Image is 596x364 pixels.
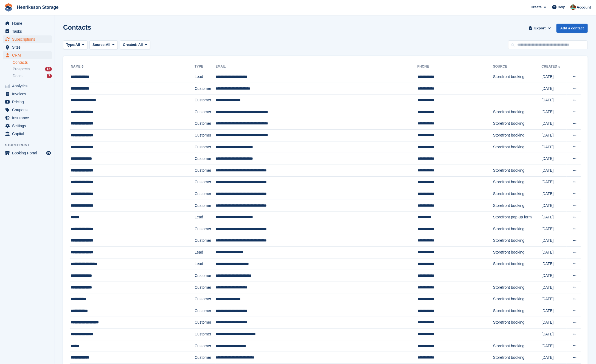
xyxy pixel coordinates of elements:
a: menu [3,43,52,51]
td: [DATE] [542,282,567,293]
span: Pricing [12,98,45,106]
span: Source: [92,42,106,48]
a: menu [3,130,52,138]
td: Lead [195,247,215,259]
span: All [75,42,80,48]
h1: Contacts [63,24,91,31]
img: Isak Martinelle [570,4,576,10]
div: 12 [45,67,52,71]
td: Storefront booking [493,141,542,153]
td: Storefront booking [493,317,542,329]
td: Storefront booking [493,305,542,317]
td: Storefront booking [493,223,542,235]
span: All [138,43,143,47]
a: menu [3,114,52,122]
td: Customer [195,305,215,317]
td: Storefront booking [493,165,542,176]
a: menu [3,106,52,114]
td: [DATE] [542,71,567,83]
th: Source [493,62,542,71]
a: Add a contact [556,24,588,33]
span: Sites [12,43,45,51]
span: Invoices [12,90,45,98]
span: Settings [12,122,45,130]
span: Prospects [13,66,30,72]
a: Created [542,65,562,68]
td: Customer [195,293,215,305]
span: Export [535,26,546,31]
a: menu [3,82,52,90]
a: menu [3,98,52,106]
td: Customer [195,83,215,95]
div: 7 [47,74,52,78]
td: Customer [195,235,215,247]
a: Prospects 12 [13,66,52,72]
a: menu [3,149,52,157]
td: Storefront pop-up form [493,212,542,223]
td: Customer [195,141,215,153]
td: [DATE] [542,235,567,247]
a: Preview store [45,150,52,156]
td: Storefront booking [493,118,542,130]
td: Customer [195,188,215,200]
td: Customer [195,130,215,141]
span: Subscriptions [12,35,45,43]
td: Storefront booking [493,235,542,247]
th: Email [216,62,418,71]
td: Storefront booking [493,188,542,200]
td: Customer [195,118,215,130]
td: Customer [195,153,215,165]
td: [DATE] [542,247,567,259]
td: Storefront booking [493,293,542,305]
td: Customer [195,106,215,118]
td: [DATE] [542,270,567,282]
td: Lead [195,258,215,270]
td: Storefront booking [493,282,542,293]
td: Customer [195,352,215,364]
td: [DATE] [542,305,567,317]
td: [DATE] [542,165,567,176]
td: [DATE] [542,223,567,235]
a: menu [3,20,52,27]
td: Storefront booking [493,340,542,352]
span: Type: [66,42,75,48]
td: [DATE] [542,212,567,223]
td: Customer [195,200,215,212]
span: Tasks [12,27,45,35]
td: Storefront booking [493,258,542,270]
td: [DATE] [542,95,567,106]
td: [DATE] [542,106,567,118]
td: Customer [195,223,215,235]
a: menu [3,27,52,35]
span: Storefront [5,142,55,148]
button: Source: All [89,40,118,49]
td: Customer [195,270,215,282]
td: Customer [195,340,215,352]
span: CRM [12,51,45,59]
button: Export [528,24,552,33]
td: Lead [195,71,215,83]
td: Customer [195,165,215,176]
td: [DATE] [542,293,567,305]
td: Lead [195,212,215,223]
td: [DATE] [542,130,567,141]
a: Deals 7 [13,73,52,79]
td: [DATE] [542,153,567,165]
span: Help [558,4,566,10]
td: Storefront booking [493,247,542,259]
span: Insurance [12,114,45,122]
a: menu [3,35,52,43]
a: menu [3,122,52,130]
a: Henriksson Storage [15,3,61,12]
td: [DATE] [542,141,567,153]
span: Coupons [12,106,45,114]
td: [DATE] [542,188,567,200]
td: [DATE] [542,200,567,212]
td: Storefront booking [493,130,542,141]
span: Deals [13,73,23,79]
td: [DATE] [542,83,567,95]
td: [DATE] [542,329,567,340]
a: Contacts [13,60,52,65]
th: Phone [417,62,493,71]
td: [DATE] [542,258,567,270]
